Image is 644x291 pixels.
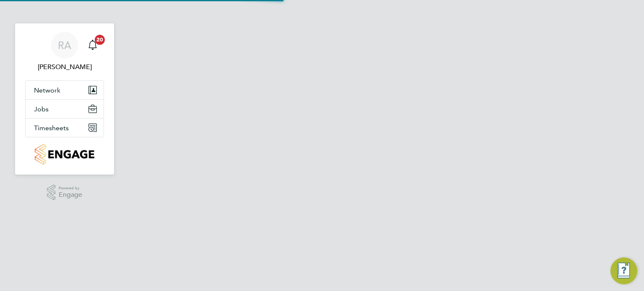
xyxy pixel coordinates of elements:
a: Go to home page [25,144,104,165]
a: 20 [84,32,101,59]
nav: Main navigation [15,23,114,175]
button: Engage Resource Center [610,258,637,284]
span: Powered by [59,185,82,192]
span: Jobs [34,105,49,113]
a: Powered byEngage [47,185,83,201]
a: RA[PERSON_NAME] [25,32,104,72]
button: Jobs [26,100,104,118]
span: Engage [59,191,82,198]
span: 20 [95,35,105,45]
button: Timesheets [26,118,104,137]
span: Network [34,86,60,94]
button: Network [26,81,104,99]
img: countryside-properties-logo-retina.png [35,144,94,165]
span: Timesheets [34,124,69,132]
span: Rui Afonso [25,62,104,72]
span: RA [58,40,71,51]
